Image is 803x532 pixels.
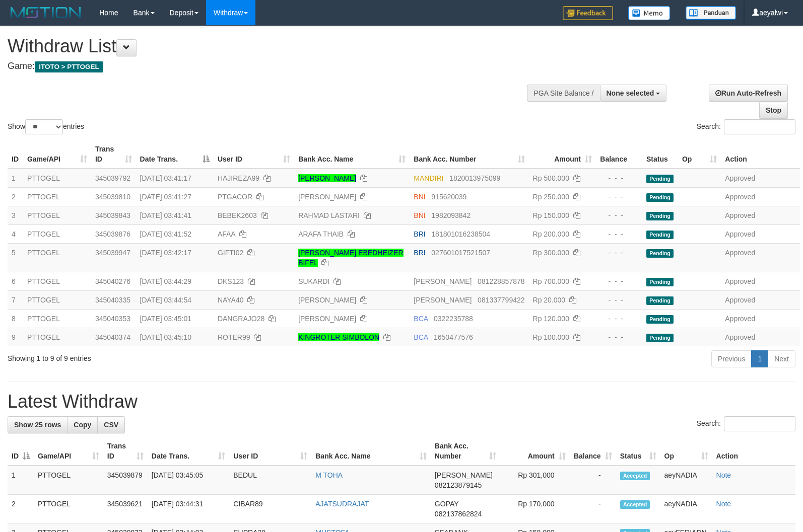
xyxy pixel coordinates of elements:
[8,416,68,433] a: Show 25 rows
[646,334,674,342] span: Pending
[148,495,229,523] td: [DATE] 03:44:31
[414,174,443,182] span: MANDIRI
[759,102,788,119] a: Stop
[721,187,800,206] td: Approved
[600,229,638,239] div: - - -
[533,193,569,201] span: Rp 250.000
[660,495,712,523] td: aeyNADIA
[23,309,91,328] td: PTTOGEL
[600,295,638,305] div: - - -
[95,193,130,201] span: 345039810
[8,243,23,272] td: 5
[8,309,23,328] td: 8
[25,119,63,134] select: Showentries
[500,466,570,495] td: Rp 301,000
[646,175,674,183] span: Pending
[23,272,91,290] td: PTTOGEL
[751,350,768,367] a: 1
[23,224,91,243] td: PTTOGEL
[218,333,250,341] span: ROTER99
[8,328,23,346] td: 9
[218,296,244,304] span: NAYA40
[660,437,712,466] th: Op: activate to sort column ascending
[678,140,721,169] th: Op: activate to sort column ascending
[229,437,311,466] th: User ID: activate to sort column ascending
[431,437,500,466] th: Bank Acc. Number: activate to sort column ascending
[23,243,91,272] td: PTTOGEL
[103,466,148,495] td: 345039879
[8,187,23,206] td: 2
[570,495,616,523] td: -
[431,211,471,219] span: Copy 1982093842 to clipboard
[414,333,428,341] span: BCA
[311,437,431,466] th: Bank Acc. Name: activate to sort column ascending
[600,173,638,183] div: - - -
[23,290,91,309] td: PTTOGEL
[716,500,731,508] a: Note
[533,277,569,285] span: Rp 700.000
[529,140,596,169] th: Amount: activate to sort column ascending
[95,249,130,257] span: 345039947
[563,6,613,20] img: Feedback.jpg
[414,315,428,323] span: BCA
[697,119,795,134] label: Search:
[596,140,642,169] th: Balance
[721,140,800,169] th: Action
[600,192,638,202] div: - - -
[140,230,191,238] span: [DATE] 03:41:52
[315,500,369,508] a: AJATSUDRAJAT
[431,193,466,201] span: Copy 915620039 to clipboard
[724,416,795,431] input: Search:
[218,193,252,201] span: PTGACOR
[8,392,795,412] h1: Latest Withdraw
[414,277,472,285] span: [PERSON_NAME]
[533,296,566,304] span: Rp 20.000
[229,495,311,523] td: CIBAR89
[298,211,360,219] a: RAHMAD LASTARI
[434,315,473,323] span: Copy 0322235788 to clipboard
[8,349,327,363] div: Showing 1 to 9 of 9 entries
[616,437,660,466] th: Status: activate to sort column ascending
[95,230,130,238] span: 345039876
[8,466,34,495] td: 1
[533,315,569,323] span: Rp 120.000
[600,276,638,286] div: - - -
[140,249,191,257] span: [DATE] 03:42:17
[298,174,356,182] a: [PERSON_NAME]
[95,174,130,182] span: 345039792
[103,495,148,523] td: 345039621
[500,437,570,466] th: Amount: activate to sort column ascending
[298,315,356,323] a: [PERSON_NAME]
[8,437,34,466] th: ID: activate to sort column descending
[721,309,800,328] td: Approved
[148,466,229,495] td: [DATE] 03:45:05
[600,248,638,258] div: - - -
[140,315,191,323] span: [DATE] 03:45:01
[435,500,458,508] span: GOPAY
[721,290,800,309] td: Approved
[600,85,667,102] button: None selected
[646,278,674,286] span: Pending
[298,296,356,304] a: [PERSON_NAME]
[23,140,91,169] th: Game/API: activate to sort column ascending
[533,230,569,238] span: Rp 200.000
[214,140,294,169] th: User ID: activate to sort column ascending
[434,333,473,341] span: Copy 1650477576 to clipboard
[533,249,569,257] span: Rp 300.000
[95,333,130,341] span: 345040374
[724,119,795,134] input: Search:
[607,89,654,97] span: None selected
[711,350,752,367] a: Previous
[410,140,528,169] th: Bank Acc. Number: activate to sort column ascending
[431,249,490,257] span: Copy 027601017521507 to clipboard
[298,333,379,341] a: KINGROTER SIMBOLON
[8,224,23,243] td: 4
[435,471,493,479] span: [PERSON_NAME]
[140,277,191,285] span: [DATE] 03:44:29
[8,272,23,290] td: 6
[298,249,404,267] a: [PERSON_NAME] EBEDHEIZER BIFEL
[600,332,638,342] div: - - -
[34,437,103,466] th: Game/API: activate to sort column ascending
[721,206,800,224] td: Approved
[97,416,125,433] a: CSV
